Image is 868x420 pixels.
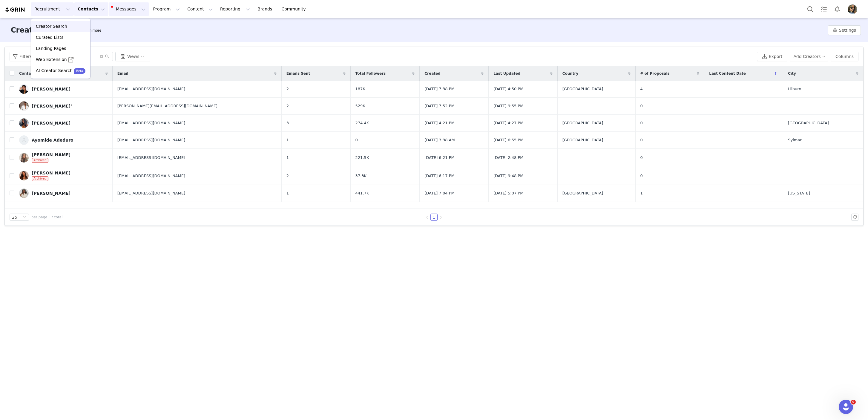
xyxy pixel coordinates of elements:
img: 6442315c-e4a8-4488-ad70-920fd3cff2cf.jpg [19,153,29,163]
span: 187K [355,86,365,92]
span: 0 [640,137,643,143]
div: [PERSON_NAME] [32,152,70,157]
div: [PERSON_NAME] [32,171,70,175]
span: [DATE] 7:04 PM [424,190,454,196]
span: [DATE] 4:27 PM [493,120,523,126]
img: 5ac6b9d2-78ff-4051-bf83-b116e42d8f28--s.jpg [19,135,29,145]
a: [PERSON_NAME] [19,84,108,94]
span: [PERSON_NAME][EMAIL_ADDRESS][DOMAIN_NAME] [117,103,217,109]
span: [DATE] 9:48 PM [493,173,523,179]
span: [DATE] 6:55 PM [493,137,523,143]
span: Lilburn [788,86,801,92]
span: [GEOGRAPHIC_DATA] [562,137,603,143]
img: 8108eda0-6a00-4a40-9dea-7e9fb6e86f8d.jpg [19,171,29,180]
button: Content [184,2,216,16]
span: [EMAIL_ADDRESS][DOMAIN_NAME] [117,190,185,196]
p: Web Extension [36,56,67,63]
span: 9 [851,400,856,404]
span: 2 [286,86,289,92]
h3: Creators [11,25,45,36]
span: 0 [640,120,643,126]
span: 1 [286,190,289,196]
button: Program [149,2,183,16]
span: 2 [286,173,289,179]
button: Contacts [74,2,108,16]
li: Next Page [438,214,445,221]
span: 0 [640,103,643,109]
i: icon: down [23,215,26,220]
img: 562aebef-ee1f-41ff-b251-6003ac5bf1d1.jpg [19,101,29,111]
span: [DATE] 6:21 PM [424,155,454,161]
span: 1 [286,155,289,161]
span: Email [117,71,128,76]
div: [PERSON_NAME] [32,87,70,91]
span: 529K [355,103,365,109]
span: [GEOGRAPHIC_DATA] [562,86,603,92]
span: Archived [32,176,48,181]
div: [PERSON_NAME] [32,121,70,125]
div: [PERSON_NAME]’ [32,104,72,108]
div: [PERSON_NAME] [32,191,70,196]
button: Export [757,52,787,61]
img: 91ec94a6-aec1-4e2f-92a3-2444b03b6bc5.jpg [19,188,29,198]
span: [DATE] 6:17 PM [424,173,454,179]
span: Sylmar [788,137,802,143]
a: [PERSON_NAME] [19,188,108,198]
span: Emails Sent [286,71,310,76]
div: Ayomide Adeduro [32,138,73,142]
span: 37.3K [355,173,366,179]
li: Previous Page [423,214,430,221]
span: 0 [355,137,358,143]
span: Last Updated [493,71,520,76]
p: Beta [76,69,83,73]
span: [GEOGRAPHIC_DATA] [562,120,603,126]
span: [DATE] 2:48 PM [493,155,523,161]
span: Total Followers [355,71,386,76]
p: Creator Search [36,23,67,30]
button: Columns [831,52,858,61]
button: Search [804,2,817,16]
span: 1 [286,137,289,143]
a: [PERSON_NAME]Archived [19,152,108,163]
span: [DATE] 7:38 PM [424,86,454,92]
span: 4 [640,86,643,92]
a: [PERSON_NAME] [19,118,108,128]
span: 221.5K [355,155,369,161]
span: [EMAIL_ADDRESS][DOMAIN_NAME] [117,137,185,143]
iframe: Intercom live chat [839,400,853,414]
span: [DATE] 4:21 PM [424,120,454,126]
button: Settings [828,25,861,35]
span: [DATE] 3:38 AM [424,137,455,143]
span: 1 [640,190,643,196]
a: [PERSON_NAME]’ [19,101,108,111]
p: Landing Pages [36,45,66,52]
button: Add Creators [790,52,829,61]
button: Views [115,52,150,61]
span: [DATE] 9:55 PM [493,103,523,109]
span: Contact [19,71,35,76]
span: [DATE] 7:52 PM [424,103,454,109]
span: [EMAIL_ADDRESS][DOMAIN_NAME] [117,86,185,92]
span: 2 [286,103,289,109]
span: 274.4K [355,120,369,126]
a: Ayomide Adeduro [19,135,108,145]
span: 0 [640,155,643,161]
span: City [788,71,796,76]
i: icon: search [105,54,109,59]
i: icon: right [439,216,443,219]
span: [US_STATE] [788,190,810,196]
img: 135b475a-01e6-49b6-b43e-d7f81d95f80a.png [848,4,857,14]
img: 113b0ed9-4469-4b2d-b298-269b11a8a905.jpg [19,84,29,94]
button: Filters [10,52,36,61]
span: [GEOGRAPHIC_DATA] [562,190,603,196]
button: Profile [844,4,863,14]
a: 1 [431,214,437,220]
a: [PERSON_NAME]Archived [19,171,108,181]
span: [GEOGRAPHIC_DATA] [788,120,829,126]
span: Country [562,71,579,76]
span: [EMAIL_ADDRESS][DOMAIN_NAME] [117,120,185,126]
a: Tasks [817,2,830,16]
span: 0 [640,173,643,179]
i: icon: left [425,216,429,219]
